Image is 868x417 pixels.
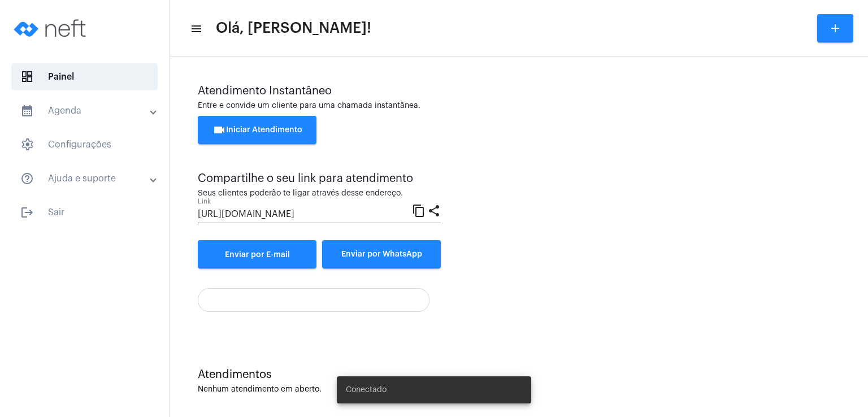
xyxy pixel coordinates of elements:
span: sidenav icon [20,138,34,151]
div: Nenhum atendimento em aberto. [198,385,840,394]
div: Entre e convide um cliente para uma chamada instantânea. [198,102,840,110]
mat-panel-title: Ajuda e suporte [20,172,151,185]
span: Olá, [PERSON_NAME]! [216,19,371,37]
mat-icon: sidenav icon [20,172,34,185]
mat-expansion-panel-header: sidenav iconAgenda [7,97,169,124]
button: Iniciar Atendimento [198,116,316,144]
img: logo-neft-novo-2.png [9,6,94,51]
mat-icon: sidenav icon [190,22,201,36]
button: Enviar por WhatsApp [322,240,441,268]
div: Compartilhe o seu link para atendimento [198,172,441,185]
mat-icon: sidenav icon [20,104,34,118]
span: Sair [11,199,158,226]
div: Atendimentos [198,368,840,381]
span: Enviar por WhatsApp [341,250,422,258]
span: Conectado [346,384,387,396]
span: Painel [11,63,158,90]
mat-panel-title: Agenda [20,104,151,118]
span: Iniciar Atendimento [212,126,302,134]
mat-icon: add [828,21,842,35]
span: Configurações [11,131,158,158]
mat-icon: videocam [212,123,226,137]
a: Enviar por E-mail [198,240,316,268]
mat-icon: share [427,203,441,217]
div: Atendimento Instantâneo [198,85,840,97]
div: Seus clientes poderão te ligar através desse endereço. [198,189,441,198]
span: sidenav icon [20,70,34,84]
mat-expansion-panel-header: sidenav iconAjuda e suporte [7,165,169,192]
mat-icon: sidenav icon [20,206,34,219]
mat-icon: content_copy [412,203,426,217]
span: Enviar por E-mail [225,251,290,259]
